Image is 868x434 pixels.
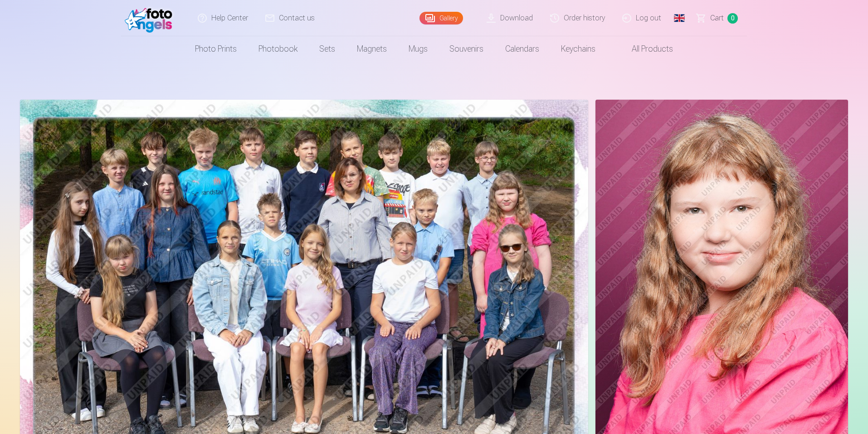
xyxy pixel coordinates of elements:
span: Сart [710,13,724,24]
span: 0 [727,13,738,24]
a: Photo prints [184,36,248,62]
a: Calendars [494,36,550,62]
a: Gallery [419,12,463,24]
img: /fa2 [125,4,177,33]
a: Photobook [248,36,308,62]
a: Magnets [346,36,398,62]
a: All products [606,36,684,62]
a: Keychains [550,36,606,62]
a: Mugs [398,36,439,62]
a: Souvenirs [439,36,494,62]
a: Sets [308,36,346,62]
